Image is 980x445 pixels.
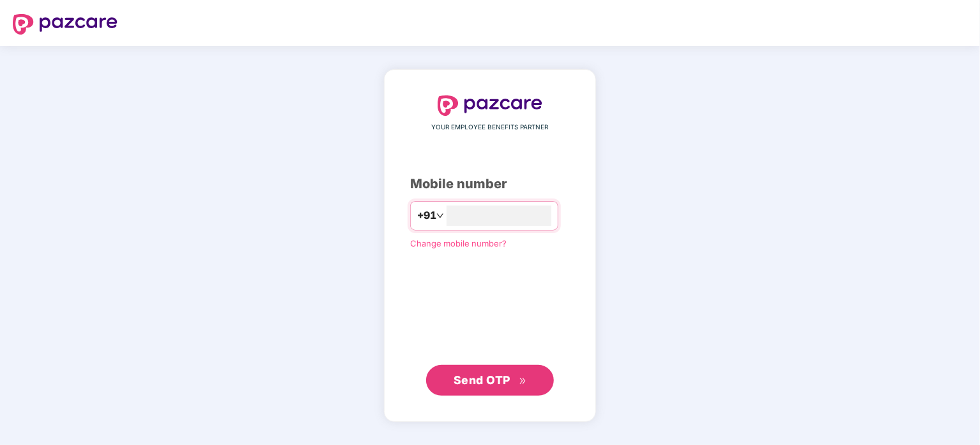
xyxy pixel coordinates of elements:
[417,207,436,223] span: +91
[432,122,549,133] span: YOUR EMPLOYEE BENEFITS PARTNER
[13,14,118,35] img: logo
[438,95,542,116] img: logo
[410,238,507,248] a: Change mobile number?
[410,174,570,194] div: Mobile number
[519,377,527,385] span: double-right
[436,212,444,220] span: down
[426,365,554,396] button: Send OTPdouble-right
[454,373,510,387] span: Send OTP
